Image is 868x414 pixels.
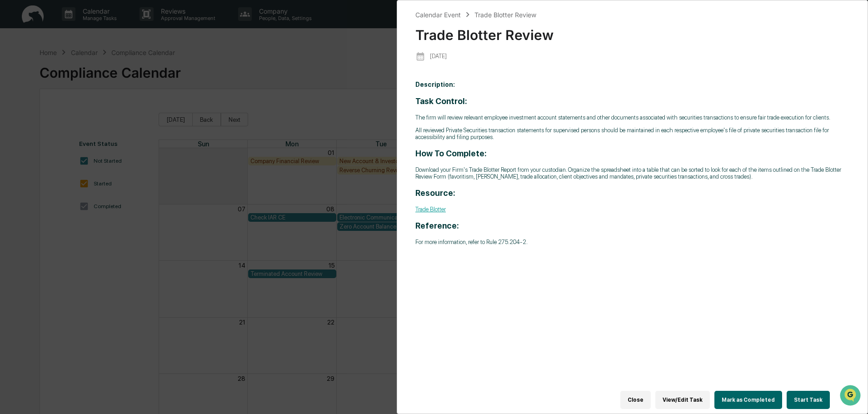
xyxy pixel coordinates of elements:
[415,127,849,140] p: All reviewed Private Securities transaction statements for supervised persons should be maintaine...
[415,81,455,88] b: Description:
[75,115,113,124] span: Attestations
[620,391,651,409] button: Close
[90,154,110,161] span: Pylon
[430,53,447,60] p: [DATE]
[5,111,62,127] a: 🖐️Preclearance
[839,384,863,409] iframe: Open customer support
[9,19,165,34] p: How can we help?
[415,149,487,158] strong: How To Complete:
[62,111,116,127] a: 🗄️Attestations
[18,132,57,141] span: Data Lookup
[31,70,149,79] div: Start new chat
[415,96,467,106] strong: Task Control:
[415,114,849,121] p: The firm will review relevant employee investment account statements and other documents associat...
[5,128,61,145] a: 🔎Data Lookup
[474,11,536,19] div: Trade Blotter Review
[9,133,16,140] div: 🔎
[415,206,446,213] a: Trade Blotter
[415,239,849,245] p: For more information, refer to Rule 275.204-2.
[415,166,849,180] p: Download your Firm's Trade Blotter Report from your custodian. Organize the spreadsheet into a ta...
[415,221,459,230] strong: Reference:
[415,188,455,198] strong: Resource:
[64,154,110,161] a: Powered byPylon
[31,79,115,86] div: We're available if you need us!
[714,391,782,409] button: Mark as Completed
[9,115,16,123] div: 🖐️
[155,72,165,83] button: Start new chat
[9,70,25,86] img: 1746055101610-c473b297-6a78-478c-a979-82029cc54cd1
[787,391,830,409] button: Start Task
[415,20,849,43] div: Trade Blotter Review
[655,391,710,409] button: View/Edit Task
[66,115,73,123] div: 🗄️
[415,11,461,19] div: Calendar Event
[18,115,59,124] span: Preclearance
